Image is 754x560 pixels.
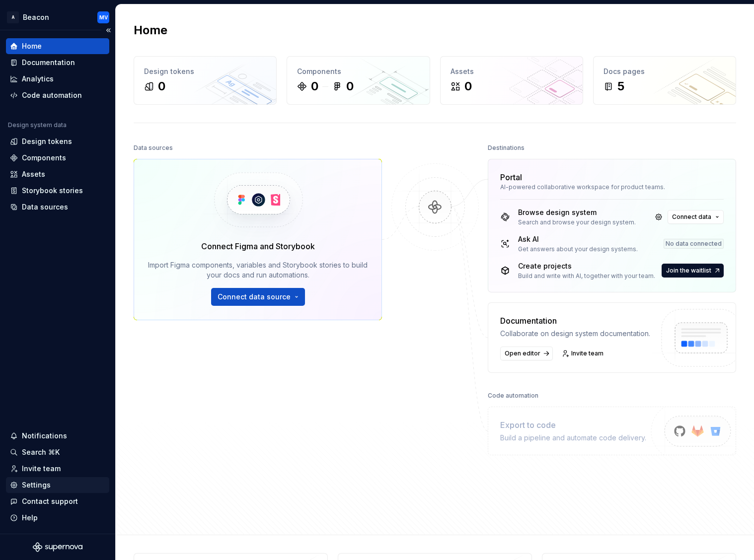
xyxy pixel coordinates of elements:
div: Docs pages [603,67,726,76]
a: Assets0 [440,56,583,105]
div: Data sources [134,141,173,155]
div: Notifications [22,431,67,441]
div: 0 [311,78,318,94]
div: Design tokens [22,137,72,146]
div: Documentation [500,315,650,327]
a: Analytics [6,71,109,87]
a: Design tokens [6,134,109,149]
a: Components00 [287,56,430,105]
div: Assets [22,169,45,179]
a: Storybook stories [6,183,109,199]
button: Collapse sidebar [101,23,115,37]
div: Documentation [22,58,75,68]
span: Connect data source [218,292,291,302]
span: Open editor [505,350,540,357]
div: Settings [22,480,51,490]
div: No data connected [664,239,724,249]
a: Assets [6,166,109,182]
a: Invite team [559,347,608,360]
span: Connect data [672,213,711,221]
button: Connect data source [211,288,305,306]
a: Invite team [6,461,109,477]
div: Ask AI [518,234,638,244]
a: Code automation [6,87,109,103]
button: Help [6,510,109,526]
a: Home [6,38,109,54]
button: Notifications [6,428,109,444]
button: ABeaconMV [2,6,113,28]
div: Search ⌘K [22,447,60,457]
div: Create projects [518,261,655,271]
div: Help [22,513,38,523]
button: Connect data [668,210,724,224]
div: Connect Figma and Storybook [201,240,315,252]
div: Storybook stories [22,186,83,196]
a: Data sources [6,199,109,215]
div: Components [297,67,419,76]
div: Import Figma components, variables and Storybook stories to build your docs and run automations. [148,260,368,280]
div: Export to code [500,419,646,431]
div: MV [99,13,108,21]
div: AI-powered collaborative workspace for product teams. [500,183,724,191]
div: Search and browse your design system. [518,218,636,226]
div: Get answers about your design systems. [518,245,638,253]
div: Build a pipeline and automate code delivery. [500,433,646,443]
a: Components [6,150,109,166]
div: Build and write with AI, together with your team. [518,272,655,280]
a: Open editor [500,347,553,360]
div: Analytics [22,74,54,84]
div: Portal [500,171,522,183]
div: 0 [346,78,354,94]
a: Design tokens0 [134,56,277,105]
span: Join the waitlist [666,267,711,275]
a: Docs pages5 [593,56,736,105]
div: Data sources [22,202,68,212]
button: Contact support [6,493,109,509]
a: Settings [6,477,109,493]
div: Code automation [22,90,82,100]
div: Browse design system [518,208,636,217]
button: Search ⌘K [6,444,109,460]
div: Destinations [488,141,525,155]
div: Code automation [488,389,538,403]
svg: Supernova Logo [33,542,82,552]
a: Documentation [6,55,109,70]
span: Invite team [571,350,603,357]
h2: Home [134,22,167,38]
div: Contact support [22,496,78,506]
div: Assets [451,67,573,76]
div: Home [22,41,42,51]
div: A [7,11,19,23]
div: Beacon [23,12,49,22]
div: 5 [617,78,624,94]
div: Components [22,153,66,163]
div: Collaborate on design system documentation. [500,329,650,339]
button: Join the waitlist [662,264,724,278]
div: Design system data [8,121,67,129]
div: Invite team [22,464,61,474]
div: Design tokens [144,67,266,76]
div: 0 [464,78,472,94]
div: 0 [158,78,165,94]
